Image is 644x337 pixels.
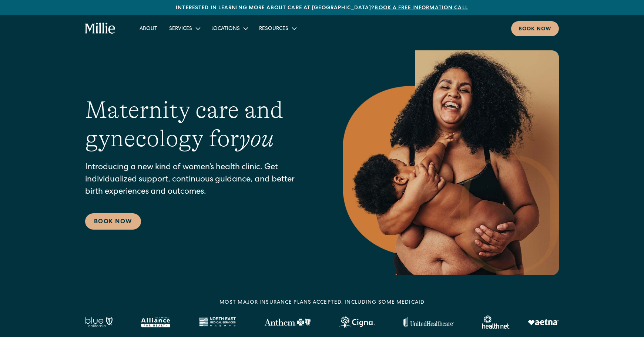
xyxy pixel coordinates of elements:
a: Book a free information call [375,6,468,11]
div: Resources [253,22,302,34]
img: Alameda Alliance logo [141,317,170,327]
div: Services [163,22,205,34]
img: Healthnet logo [482,316,510,329]
div: Book now [519,26,551,33]
a: Book now [511,21,559,36]
img: United Healthcare logo [403,317,454,327]
img: Blue California logo [85,317,113,327]
p: Introducing a new kind of women’s health clinic. Get individualized support, continuous guidance,... [85,162,313,198]
div: MOST MAJOR INSURANCE PLANS ACCEPTED, INCLUDING some MEDICAID [219,299,425,307]
div: Locations [205,22,253,34]
a: home [85,23,116,34]
em: you [239,125,274,152]
div: Services [169,25,192,33]
img: Anthem Logo [264,318,311,326]
a: Book Now [85,213,141,230]
a: About [134,22,163,34]
img: Aetna logo [528,319,559,325]
img: Smiling mother with her baby in arms, celebrating body positivity and the nurturing bond of postp... [343,50,559,275]
div: Locations [211,25,240,33]
img: North East Medical Services logo [199,317,236,327]
h1: Maternity care and gynecology for [85,96,313,153]
img: Cigna logo [339,316,375,328]
div: Resources [259,25,288,33]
